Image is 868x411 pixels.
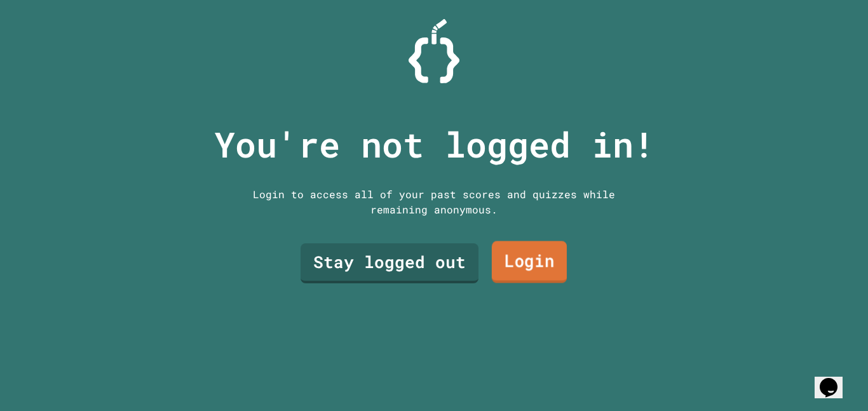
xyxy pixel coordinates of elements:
[492,241,567,283] a: Login
[214,118,654,171] p: You're not logged in!
[815,360,855,398] iframe: chat widget
[301,243,478,283] a: Stay logged out
[243,187,625,217] div: Login to access all of your past scores and quizzes while remaining anonymous.
[409,19,459,83] img: Logo.svg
